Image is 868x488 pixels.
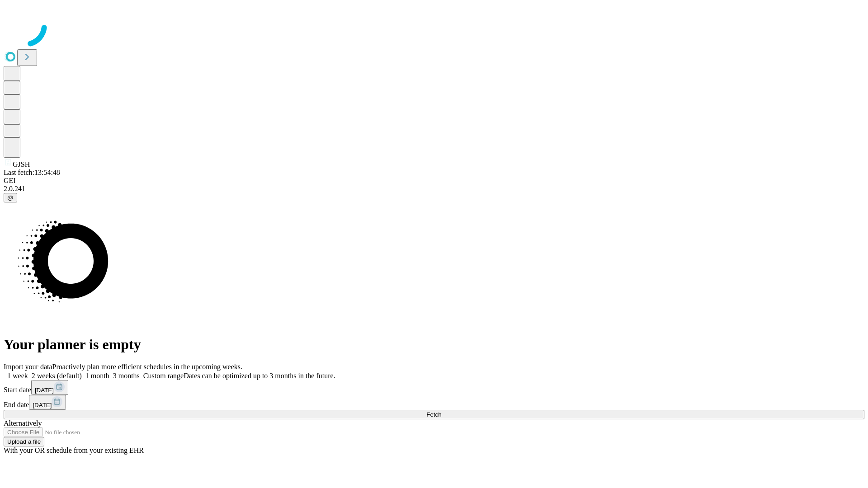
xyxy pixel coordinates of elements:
[4,185,864,193] div: 2.0.241
[143,372,184,380] span: Custom range
[13,160,30,168] span: GJSH
[35,387,54,394] span: [DATE]
[4,446,144,454] span: With your OR schedule from your existing EHR
[4,437,44,446] button: Upload a file
[32,372,82,380] span: 2 weeks (default)
[7,372,28,380] span: 1 week
[113,372,140,380] span: 3 months
[4,410,864,419] button: Fetch
[52,363,242,371] span: Proactively plan more efficient schedules in the upcoming weeks.
[85,372,109,380] span: 1 month
[4,193,17,202] button: @
[4,419,42,427] span: Alternatively
[184,372,335,380] span: Dates can be optimized up to 3 months in the future.
[4,336,864,353] h1: Your planner is empty
[33,402,52,408] span: [DATE]
[4,380,864,395] div: Start date
[4,169,60,176] span: Last fetch: 13:54:48
[29,395,66,410] button: [DATE]
[426,411,441,418] span: Fetch
[4,177,864,185] div: GEI
[4,363,52,371] span: Import your data
[7,194,14,201] span: @
[31,380,68,395] button: [DATE]
[4,395,864,410] div: End date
